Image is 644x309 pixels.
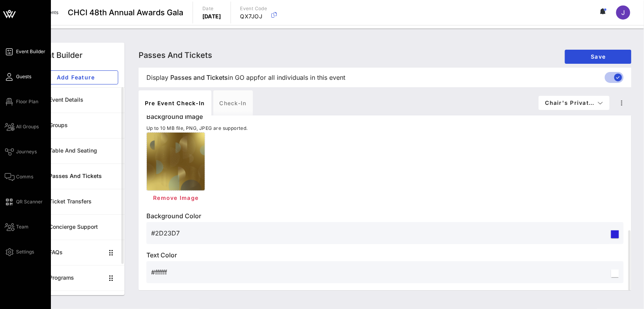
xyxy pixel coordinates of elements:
p: Event Code [240,5,267,13]
a: All Groups [5,122,39,131]
span: Add Feature [40,74,112,81]
div: Passes and Tickets [49,173,118,180]
div: Concierge Support [49,224,118,230]
span: Chair's Privat… [545,99,603,106]
a: FAQs [27,240,124,265]
a: Event Details [27,87,124,113]
a: Floor Plan [5,97,38,106]
p: QX7JOJ [240,13,267,20]
div: FAQs [49,249,104,256]
a: Programs [27,265,124,291]
span: Journeys [16,148,37,155]
a: Comms [5,172,33,181]
span: CHCI 48th Annual Awards Gala [68,7,183,18]
button: Add Feature [33,70,118,84]
span: Settings [16,248,34,255]
p: Background Color [146,211,624,221]
span: All Groups [16,123,39,130]
div: Table and Seating [49,147,118,154]
div: Groups [49,122,118,129]
span: Passes and Tickets [170,73,228,82]
button: Chair's Privat… [539,96,610,110]
span: Up to 10 MB file, PNG, JPEG are supported. [146,125,248,131]
a: Event Builder [5,47,45,56]
span: Guests [16,73,31,80]
button: Save [565,50,631,64]
a: Team [5,222,29,232]
a: QR Scanner [5,197,43,207]
span: Passes and Tickets [139,50,212,60]
span: Event Builder [16,48,45,55]
span: Display in GO app [146,73,345,82]
p: Background Image [146,112,624,121]
a: Concierge Support [27,214,124,240]
span: Team [16,223,29,230]
a: Settings [5,247,34,257]
a: Guests [5,72,31,81]
div: Check-in [213,90,253,115]
button: Remove Image [146,191,205,205]
p: Date [202,5,221,13]
span: Floor Plan [16,98,38,105]
a: Groups [27,113,124,138]
span: Save [571,53,625,60]
div: Event Builder [33,49,83,61]
span: J [622,9,625,16]
div: J [616,5,630,20]
div: Ticket Transfers [49,198,118,205]
span: QR Scanner [16,198,43,205]
div: Pre Event Check-in [139,90,211,115]
div: Event Details [49,97,118,103]
span: Comms [16,173,33,180]
a: Journeys [5,147,37,156]
a: Passes and Tickets [27,163,124,189]
p: [DATE] [202,13,221,20]
span: Remove Image [153,194,198,201]
a: Ticket Transfers [27,189,124,214]
a: Table and Seating [27,138,124,163]
div: Programs [49,275,104,281]
p: Text Color [146,250,624,260]
span: for all individuals in this event [258,73,345,82]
